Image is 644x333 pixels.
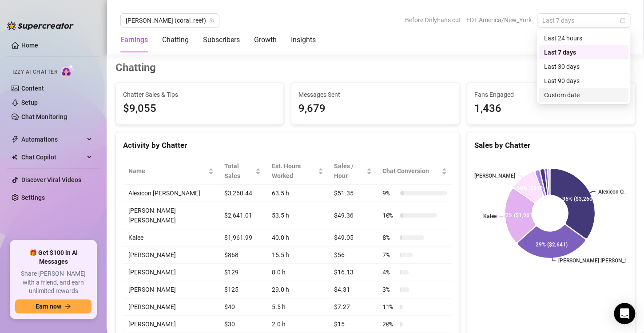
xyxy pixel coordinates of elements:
div: Open Intercom Messenger [614,303,635,324]
td: $3,260.44 [219,185,266,202]
td: $16.13 [329,264,377,281]
div: Sales by Chatter [474,139,628,151]
td: $1,961.99 [219,229,266,246]
div: Subscribers [203,35,240,45]
span: calendar [620,18,625,23]
span: 10 % [382,210,397,220]
span: Name [128,166,207,176]
div: Last 24 hours [544,33,623,43]
td: 5.5 h [266,298,329,316]
div: Insights [291,35,316,45]
td: $129 [219,264,266,281]
img: AI Chatter [61,64,75,77]
td: Kalee [123,229,219,246]
div: Est. Hours Worked [271,161,316,181]
td: 15.5 h [266,246,329,264]
span: Fans Engaged [474,90,628,99]
td: $15 [329,316,377,333]
a: Settings [21,194,45,201]
span: Sales / Hour [334,161,365,181]
div: Last 24 hours [539,31,628,45]
div: Earnings [120,35,148,45]
div: Activity by Chatter [123,139,452,151]
div: Custom date [539,88,628,102]
div: Custom date [544,90,623,100]
span: 🎁 Get $100 in AI Messages [15,249,91,266]
th: Chat Conversion [377,158,452,185]
span: Chatter Sales & Tips [123,90,276,99]
span: team [209,18,215,23]
th: Name [123,158,219,185]
td: 2.0 h [266,316,329,333]
td: $51.35 [329,185,377,202]
span: Earn now [36,303,61,310]
td: $2,641.01 [219,202,266,229]
span: Izzy AI Chatter [12,68,57,76]
div: Last 90 days [544,76,623,86]
div: Chatting [162,35,189,45]
text: Alexicon O... [598,189,627,195]
a: Setup [21,99,38,106]
span: Chat Copilot [21,150,84,164]
div: 1,436 [474,100,628,117]
span: Last 7 days [542,14,625,27]
td: [PERSON_NAME] [123,316,219,333]
span: Share [PERSON_NAME] with a friend, and earn unlimited rewards [15,270,91,296]
h3: Chatting [115,61,156,75]
td: $4.31 [329,281,377,298]
div: 9,679 [298,100,452,117]
td: [PERSON_NAME] [123,246,219,264]
span: 3 % [382,285,397,294]
span: 7 % [382,250,397,260]
a: Chat Monitoring [21,113,67,120]
span: Anna (coral_reef) [126,14,214,27]
td: $125 [219,281,266,298]
td: [PERSON_NAME] [123,281,219,298]
span: 9 % [382,188,397,198]
span: Total Sales [224,161,254,181]
div: Last 30 days [539,59,628,74]
td: $56 [329,246,377,264]
button: Earn nowarrow-right [15,299,91,313]
span: thunderbolt [12,136,19,143]
td: $7.27 [329,298,377,316]
div: Last 30 days [544,62,623,71]
td: [PERSON_NAME] [PERSON_NAME] [123,202,219,229]
span: 8 % [382,233,397,242]
td: $40 [219,298,266,316]
td: $30 [219,316,266,333]
div: Last 7 days [539,45,628,59]
span: Chat Conversion [382,166,440,176]
span: Before OnlyFans cut [405,13,461,27]
div: Last 7 days [544,48,623,57]
a: Content [21,85,44,92]
text: [PERSON_NAME] [PERSON_NAME] [558,258,641,264]
div: Last 90 days [539,74,628,88]
span: EDT America/New_York [466,13,532,27]
div: Growth [254,35,277,45]
td: $49.36 [329,202,377,229]
span: Automations [21,132,84,147]
td: 8.0 h [266,264,329,281]
img: Chat Copilot [12,154,17,160]
span: $9,055 [123,100,276,117]
th: Sales / Hour [329,158,377,185]
td: $868 [219,246,266,264]
td: 53.5 h [266,202,329,229]
th: Total Sales [219,158,266,185]
span: 11 % [382,302,397,312]
td: 40.0 h [266,229,329,246]
img: logo-BBDzfeDw.svg [7,21,74,30]
td: [PERSON_NAME] [123,298,219,316]
text: [PERSON_NAME] [474,173,515,179]
a: Discover Viral Videos [21,176,81,183]
td: [PERSON_NAME] [123,264,219,281]
text: Kalee [483,213,497,219]
a: Home [21,42,38,49]
td: 29.0 h [266,281,329,298]
td: $49.05 [329,229,377,246]
span: 4 % [382,267,397,277]
td: Alexicon [PERSON_NAME] [123,185,219,202]
span: 20 % [382,319,397,329]
td: 63.5 h [266,185,329,202]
